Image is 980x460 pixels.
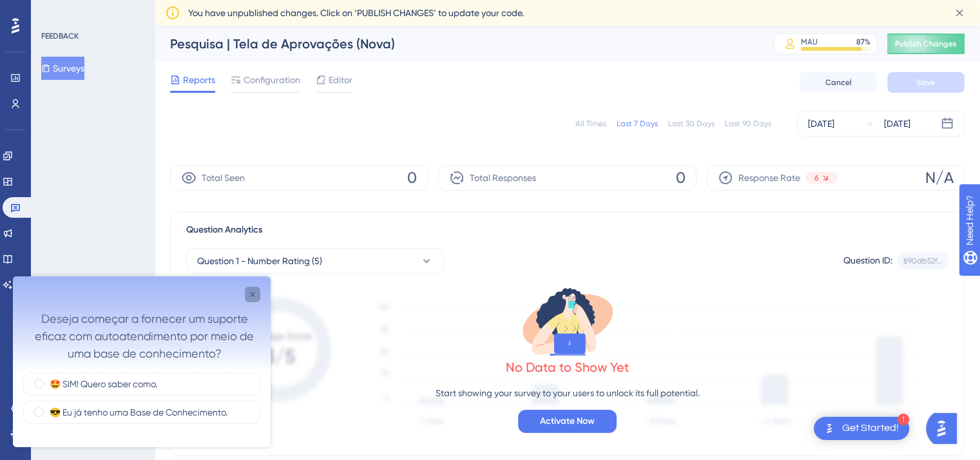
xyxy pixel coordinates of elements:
[725,119,771,129] div: Last 90 Days
[843,253,892,269] div: Question ID:
[887,72,965,93] button: Save
[668,119,715,129] div: Last 30 Days
[41,31,79,41] div: FEEDBACK
[197,253,322,269] span: Question 1 - Number Rating (5)
[188,5,524,21] span: You have unpublished changes. Click on ‘PUBLISH CHANGES’ to update your code.
[407,168,417,188] span: 0
[436,385,700,401] p: Start showing your survey to your users to unlock its full potential.
[329,72,352,88] span: Editor
[575,119,606,129] div: All Times
[808,116,834,131] div: [DATE]
[898,414,909,425] div: 1
[917,77,935,88] span: Save
[202,170,245,186] span: Total Seen
[884,116,910,131] div: [DATE]
[738,170,800,186] span: Response Rate
[244,72,300,88] span: Configuration
[814,417,909,440] div: Open Get Started! checklist, remaining modules: 1
[30,3,81,19] span: Need Help?
[540,414,595,429] span: Activate Now
[13,276,271,447] iframe: UserGuiding Survey
[821,421,837,436] img: launcher-image-alternative-text
[186,248,444,274] button: Question 1 - Number Rating (5)
[903,256,943,266] div: 890db52f...
[895,39,957,49] span: Publish Changes
[887,34,965,54] button: Publish Changes
[842,421,899,436] div: Get Started!
[825,77,852,88] span: Cancel
[676,168,686,188] span: 0
[856,37,870,47] div: 87 %
[926,409,965,448] iframe: UserGuiding AI Assistant Launcher
[186,222,262,238] span: Question Analytics
[801,37,818,47] div: MAU
[518,410,617,433] button: Activate Now
[800,72,877,93] button: Cancel
[183,72,215,88] span: Reports
[617,119,658,129] div: Last 7 Days
[170,35,742,53] div: Pesquisa | Tela de Aprovações (Nova)
[506,358,629,376] div: No Data to Show Yet
[470,170,536,186] span: Total Responses
[814,173,818,183] span: 6
[41,57,84,80] button: Surveys
[925,168,954,188] span: N/A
